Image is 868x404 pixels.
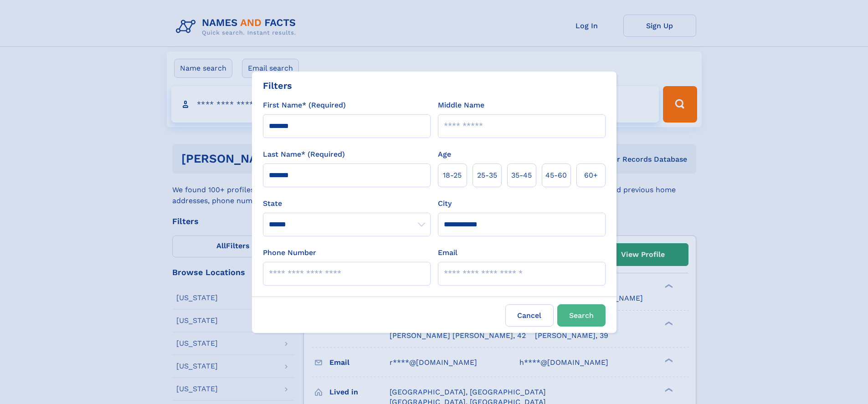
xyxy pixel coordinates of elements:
span: 60+ [584,170,598,181]
div: Filters [263,79,292,92]
span: 45‑60 [545,170,567,181]
button: Search [557,304,606,327]
label: Phone Number [263,247,316,258]
label: Cancel [505,304,554,327]
label: First Name* (Required) [263,100,346,111]
span: 18‑25 [443,170,462,181]
label: City [438,198,452,209]
label: Email [438,247,457,258]
span: 25‑35 [477,170,497,181]
label: Age [438,149,451,160]
label: State [263,198,431,209]
label: Last Name* (Required) [263,149,345,160]
span: 35‑45 [511,170,532,181]
label: Middle Name [438,100,484,111]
